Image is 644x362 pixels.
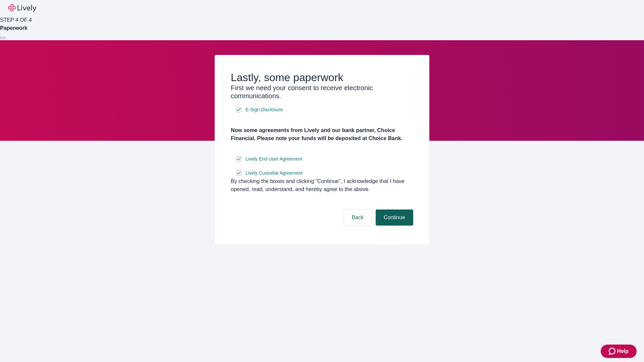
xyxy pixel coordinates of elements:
img: Lively [8,4,36,12]
h4: Now some agreements from Lively and our bank partner, Choice Financial. Please note your funds wi... [231,126,413,142]
a: e-sign disclosure document [244,106,284,114]
div: By checking the boxes and clicking “Continue", I acknowledge that I have opened, read, understand... [231,177,413,193]
h3: First we need your consent to receive electronic communications. [231,84,413,100]
a: e-sign disclosure document [244,155,304,163]
button: Zendesk support iconHelp [601,345,637,358]
span: Lively Custodial Agreement [246,170,303,177]
a: e-sign disclosure document [244,169,304,177]
span: Help [617,347,629,355]
h2: Lastly, some paperwork [231,71,413,84]
button: Continue [376,209,413,226]
span: E-Sign Disclosure [246,106,283,113]
span: Lively End User Agreement [246,156,303,163]
svg: Zendesk support icon [609,347,617,355]
button: Back [343,209,372,226]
